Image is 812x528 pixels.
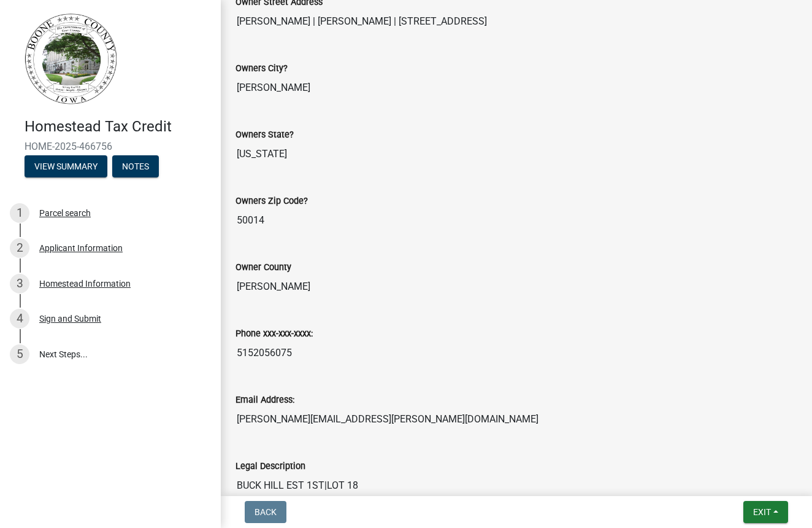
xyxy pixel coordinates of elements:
div: Applicant Information [39,244,123,252]
span: HOME-2025-466756 [25,141,196,152]
label: Owners Zip Code? [236,197,308,206]
div: Parcel search [39,209,91,217]
label: Owners City? [236,64,288,73]
button: Back [245,501,286,523]
img: Boone County, Iowa [25,13,118,105]
label: Phone xxx-xxx-xxxx: [236,330,313,338]
label: Owners State? [236,131,294,139]
label: Email Address: [236,396,294,405]
div: 2 [10,238,29,258]
div: 5 [10,344,29,364]
div: 3 [10,274,29,293]
span: Exit [753,507,771,517]
div: 1 [10,203,29,223]
button: Notes [112,155,159,177]
button: View Summary [25,155,107,177]
span: Back [255,507,277,517]
div: 4 [10,309,29,328]
label: Legal Description [236,462,305,471]
div: Homestead Information [39,279,131,288]
wm-modal-confirm: Summary [25,162,107,172]
label: Owner County [236,263,291,272]
h4: Homestead Tax Credit [25,118,211,136]
wm-modal-confirm: Notes [112,162,159,172]
div: Sign and Submit [39,314,101,323]
button: Exit [743,501,788,523]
